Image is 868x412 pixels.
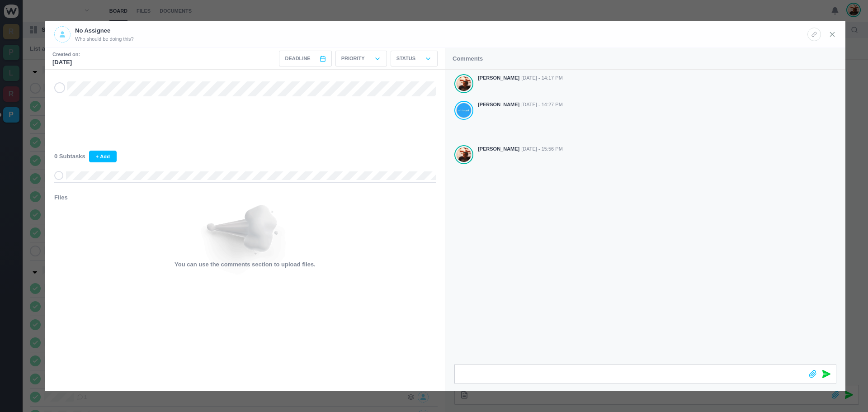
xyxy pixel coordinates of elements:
[396,55,415,62] p: Status
[75,35,134,43] span: Who should be doing this?
[453,54,483,63] p: Comments
[52,51,80,58] small: Created on:
[285,55,310,62] span: Deadline
[341,55,365,62] p: Priority
[52,58,80,67] p: [DATE]
[75,26,134,35] p: No Assignee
